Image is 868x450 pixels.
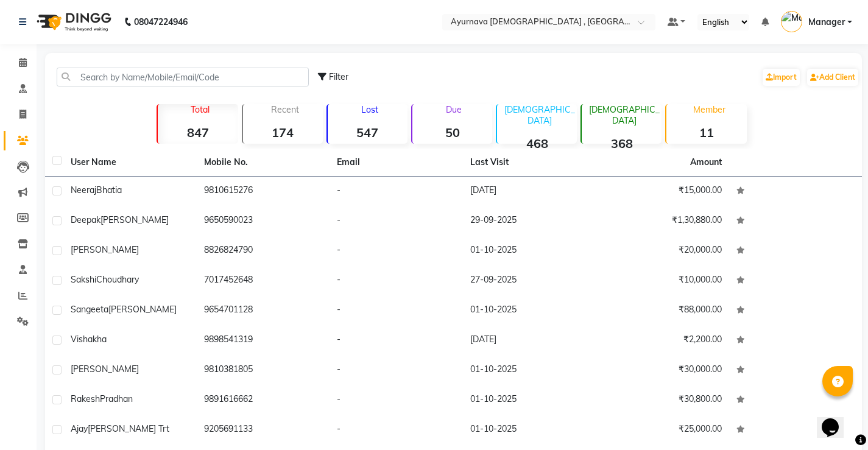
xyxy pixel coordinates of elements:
td: [DATE] [463,177,596,206]
td: 9810615276 [197,177,330,206]
td: ₹2,200.00 [596,326,729,356]
a: Import [763,69,800,86]
td: 01-10-2025 [463,236,596,266]
p: Total [163,104,238,115]
p: Member [671,104,746,115]
td: 8826824790 [197,236,330,266]
iframe: chat widget [817,401,856,438]
p: [DEMOGRAPHIC_DATA] [587,104,662,126]
span: Sakshi [71,274,96,285]
input: Search by Name/Mobile/Email/Code [57,68,309,86]
td: ₹20,000.00 [596,236,729,266]
td: 9898541319 [197,326,330,356]
td: ₹30,800.00 [596,385,729,415]
th: Mobile No. [197,149,330,177]
td: - [330,296,463,326]
strong: 547 [328,125,408,140]
td: 7017452648 [197,266,330,296]
td: - [330,356,463,385]
img: Manager [781,11,802,32]
b: 08047224946 [134,5,188,39]
span: Neeraj [71,185,96,195]
td: ₹30,000.00 [596,356,729,385]
strong: 847 [158,125,238,140]
td: - [330,206,463,236]
strong: 468 [497,136,577,151]
strong: 50 [412,125,492,140]
span: [PERSON_NAME] [101,214,169,225]
td: - [330,385,463,415]
span: Filter [329,71,348,82]
th: Email [330,149,463,177]
td: 9891616662 [197,385,330,415]
p: Recent [248,104,323,115]
span: Ajay [71,423,88,434]
td: 01-10-2025 [463,385,596,415]
p: [DEMOGRAPHIC_DATA] [502,104,577,126]
td: - [330,266,463,296]
td: 9205691133 [197,415,330,445]
td: - [330,326,463,356]
td: ₹1,30,880.00 [596,206,729,236]
span: Vishakha [71,334,107,345]
th: User Name [63,149,197,177]
span: Manager [808,16,845,29]
td: 01-10-2025 [463,296,596,326]
td: - [330,236,463,266]
td: ₹10,000.00 [596,266,729,296]
span: Deepak [71,214,101,225]
span: [PERSON_NAME] Trt [88,423,169,434]
p: Due [415,104,492,115]
td: ₹15,000.00 [596,177,729,206]
p: Lost [333,104,408,115]
span: Rakesh [71,393,100,404]
span: Bhatia [96,185,122,195]
td: [DATE] [463,326,596,356]
td: 9810381805 [197,356,330,385]
span: Choudhary [96,274,139,285]
td: 9654701128 [197,296,330,326]
a: Add Client [807,69,858,86]
img: logo [31,5,115,39]
td: ₹88,000.00 [596,296,729,326]
td: 27-09-2025 [463,266,596,296]
span: [PERSON_NAME] [108,304,177,315]
td: - [330,415,463,445]
th: Amount [683,149,729,176]
strong: 11 [666,125,746,140]
strong: 368 [582,136,662,151]
span: Pradhan [100,393,133,404]
th: Last Visit [463,149,596,177]
span: Sangeeta [71,304,108,315]
td: 01-10-2025 [463,415,596,445]
span: [PERSON_NAME] [71,244,139,255]
span: [PERSON_NAME] [71,364,139,374]
strong: 174 [243,125,323,140]
td: ₹25,000.00 [596,415,729,445]
td: 29-09-2025 [463,206,596,236]
td: - [330,177,463,206]
td: 01-10-2025 [463,356,596,385]
td: 9650590023 [197,206,330,236]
